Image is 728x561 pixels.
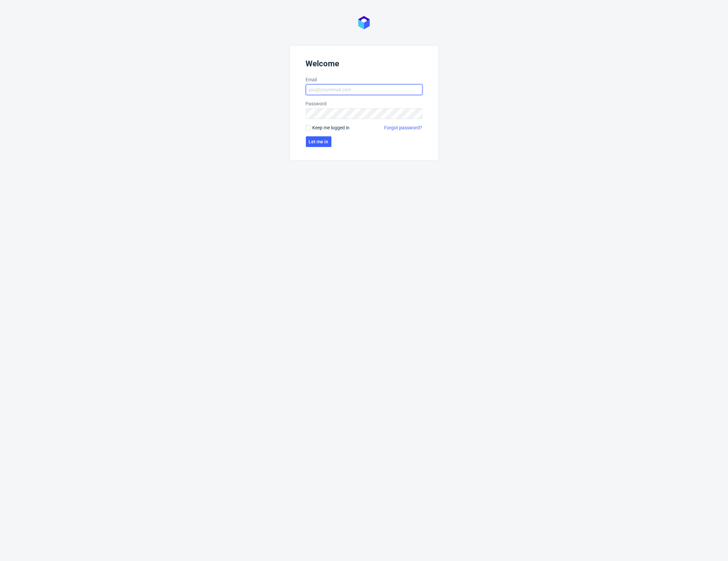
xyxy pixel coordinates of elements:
[306,76,422,83] label: Email
[306,100,422,107] label: Password
[313,124,350,131] span: Keep me logged in
[309,139,329,144] span: Let me in
[306,84,422,95] input: you@youremail.com
[306,136,332,147] button: Let me in
[306,59,422,71] header: Welcome
[384,124,422,131] a: Forgot password?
